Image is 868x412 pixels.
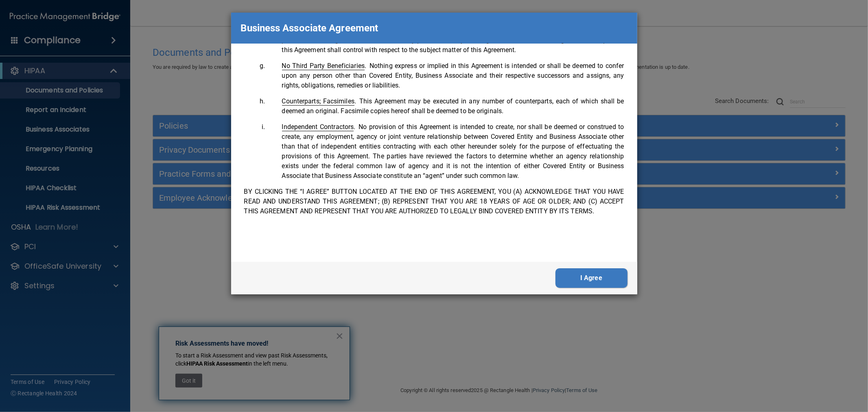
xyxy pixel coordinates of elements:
span: . [282,62,367,70]
p: Business Associate Agreement [241,19,378,37]
li: This Agreement may be executed in any number of counterparts, each of which shall be deemed an or... [267,96,624,116]
span: Counterparts; Facsimiles [282,97,354,105]
button: I Agree [555,268,627,288]
li: No provision of this Agreement is intended to create, nor shall be deemed or construed to create,... [267,122,624,181]
span: . [282,97,356,105]
li: Nothing express or implied in this Agreement is intended or shall be deemed to confer upon any pe... [267,61,624,90]
span: . [282,123,356,131]
iframe: Drift Widget Chat Controller [728,355,858,387]
p: BY CLICKING THE “I AGREE” BUTTON LOCATED AT THE END OF THIS AGREEMENT, YOU (A) ACKNOWLEDGE THAT Y... [244,187,624,216]
span: No Third Party Beneficiaries [282,62,365,70]
span: Independent Contractors [282,123,354,131]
